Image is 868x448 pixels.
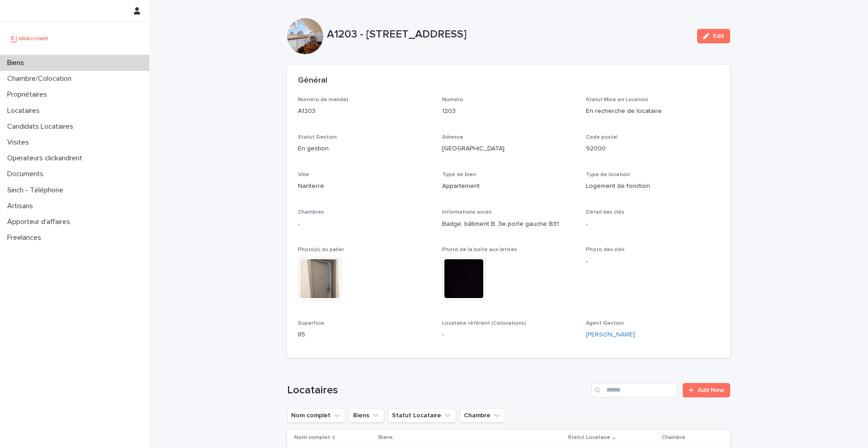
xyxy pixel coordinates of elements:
p: 85 [298,330,431,340]
p: Locataires [4,107,47,115]
p: - [442,330,576,340]
p: Appartement [442,182,576,191]
button: Statut Locataire [388,408,456,423]
span: Photo des clés [586,247,625,252]
span: Agent Gestion [586,321,624,326]
a: [PERSON_NAME] [586,330,635,340]
p: - [586,219,719,229]
button: Chambre [460,408,505,423]
span: Photo(s) du palier [298,247,344,252]
a: Add New [683,383,730,397]
p: 92000 [586,144,719,154]
h2: Général [298,76,327,86]
span: Numéro de mandat [298,97,349,103]
p: Operateurs clickandrent [4,154,90,163]
span: Ville [298,172,309,177]
button: Nom complet [287,408,345,423]
p: En recherche de locataire [586,107,719,116]
p: Chambre [662,433,685,443]
p: Documents [4,170,51,178]
span: Détail des clés [586,210,624,215]
p: Propriétaires [4,90,54,99]
span: Add New [698,387,724,393]
p: Freelances [4,233,48,242]
p: 1203 [442,107,576,116]
span: Type de bien [442,172,476,177]
h1: Locataires [287,384,588,397]
p: Biens [378,433,393,443]
p: Apporteur d'affaires [4,218,77,226]
button: Biens [349,408,384,423]
span: Chambres [298,210,324,215]
p: [GEOGRAPHIC_DATA] [442,144,576,154]
span: Numéro [442,97,463,103]
span: Statut Gestion [298,135,337,140]
p: Sinch - Téléphone [4,186,71,195]
span: Adresse [442,135,463,140]
p: Artisans [4,202,40,210]
p: Biens [4,59,31,67]
p: Nanterre [298,182,431,191]
span: Type de location [586,172,630,177]
span: Statut Mise en Location [586,97,648,103]
p: Candidats Locataires [4,122,80,131]
p: A1203 - [STREET_ADDRESS] [327,28,690,41]
span: Superficie [298,321,325,326]
input: Search [591,383,677,397]
p: - [298,219,431,229]
p: Chambre/Colocation [4,75,79,83]
span: Edit [713,33,724,39]
p: Nom complet [294,433,330,443]
p: Statut Locataire [568,433,610,443]
p: A1203 [298,107,431,116]
span: Informations accès [442,210,492,215]
span: Locataire référent (Colocations) [442,321,526,326]
p: En gestion [298,144,431,154]
img: UCB0brd3T0yccxBKYDjQ [7,29,51,47]
span: Code postal [586,135,618,140]
p: Badge, bâtiment B, 3e porte gauche B31 [442,219,576,229]
span: Photo de la boîte aux lettres [442,247,517,252]
p: Visites [4,138,36,147]
p: - [586,257,719,266]
button: Edit [697,29,730,43]
p: Logement de fonction [586,182,719,191]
